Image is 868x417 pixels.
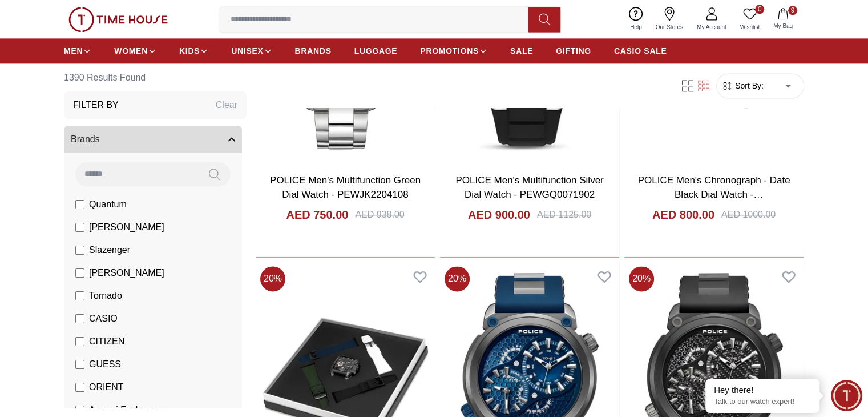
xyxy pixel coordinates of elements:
span: KIDS [179,45,200,57]
img: ... [68,7,168,32]
h4: AED 900.00 [468,207,530,223]
div: AED 938.00 [355,208,404,222]
span: 0 [755,5,764,14]
a: POLICE Men's Multifunction Green Dial Watch - PEWJK2204108 [270,175,421,201]
span: CASIO SALE [614,45,667,57]
span: Tornado [89,289,122,303]
input: Tornado [75,291,84,300]
span: Slazenger [89,243,130,257]
button: Sort By: [721,80,764,91]
h6: 1390 Results Found [64,64,247,91]
span: BRANDS [295,45,332,57]
a: WOMEN [114,41,156,61]
span: 9 [788,6,797,15]
a: UNISEX [231,41,272,61]
button: Brands [64,126,242,153]
span: WOMEN [114,45,148,57]
a: SALE [510,41,533,61]
div: Chat Widget [831,380,862,411]
div: Clear [216,98,237,112]
span: Armani Exchange [89,403,161,417]
a: MEN [64,41,91,61]
a: PROMOTIONS [420,41,487,61]
input: Armani Exchange [75,406,84,415]
input: ORIENT [75,383,84,392]
span: [PERSON_NAME] [89,220,164,234]
a: Our Stores [649,5,690,34]
a: BRANDS [295,41,332,61]
span: CITIZEN [89,335,124,348]
a: POLICE Men's Chronograph - Date Black Dial Watch - PEWGO0052402-SET [638,175,790,215]
span: Brands [71,133,100,146]
span: LUGGAGE [354,45,398,57]
span: GUESS [89,358,121,371]
input: Quantum [75,200,84,209]
input: CITIZEN [75,337,84,346]
a: GIFTING [556,41,591,61]
span: 20 % [260,266,285,291]
div: Hey there! [714,384,811,396]
span: MEN [64,45,83,57]
input: CASIO [75,314,84,323]
div: AED 1000.00 [721,208,776,222]
a: CASIO SALE [614,41,667,61]
a: LUGGAGE [354,41,398,61]
span: Help [625,23,647,31]
button: 9My Bag [766,6,800,33]
span: CASIO [89,312,118,326]
a: POLICE Men's Multifunction Silver Dial Watch - PEWGQ0071902 [455,175,603,201]
span: UNISEX [231,45,263,57]
h4: AED 800.00 [652,207,714,223]
span: Sort By: [733,80,764,91]
span: Quantum [89,198,127,211]
span: My Account [692,23,731,31]
span: PROMOTIONS [420,45,479,57]
input: GUESS [75,360,84,369]
span: My Bag [769,22,797,30]
span: SALE [510,45,533,57]
h3: Filter By [73,98,119,112]
span: [PERSON_NAME] [89,266,164,280]
span: 20 % [445,266,470,291]
input: [PERSON_NAME] [75,268,84,278]
span: GIFTING [556,45,591,57]
p: Talk to our watch expert! [714,397,811,407]
span: Wishlist [736,23,764,31]
a: KIDS [179,41,208,61]
h4: AED 750.00 [286,207,348,223]
input: [PERSON_NAME] [75,223,84,232]
a: Help [623,5,649,34]
span: Our Stores [651,23,688,31]
a: 0Wishlist [733,5,766,34]
span: ORIENT [89,380,123,394]
input: Slazenger [75,246,84,255]
span: 20 % [629,266,654,291]
div: AED 1125.00 [537,208,591,222]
